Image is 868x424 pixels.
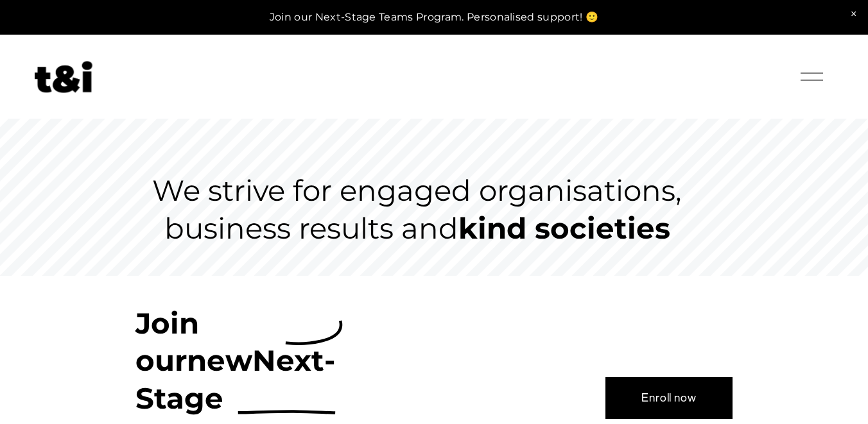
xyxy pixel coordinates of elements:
strong: kind societies [458,210,670,246]
a: Enroll now [605,377,733,418]
h3: We strive for engaged organisations, business results and [135,172,699,247]
img: Future of Work Experts [35,61,92,93]
strong: new [187,343,252,378]
strong: Join our [135,305,207,378]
